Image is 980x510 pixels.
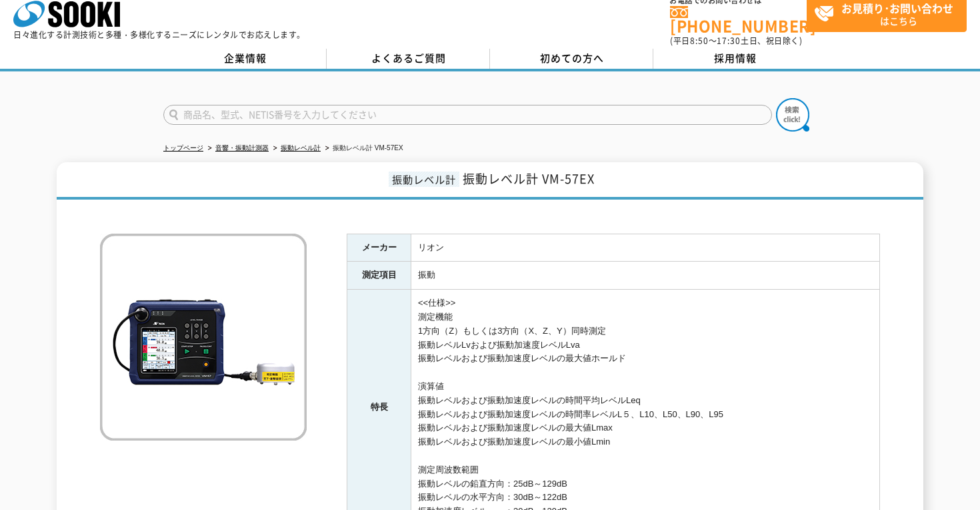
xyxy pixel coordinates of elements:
[389,172,459,187] span: 振動レベル計
[411,262,880,290] td: 振動
[327,49,490,69] a: よくあるご質問
[163,144,203,152] a: トップページ
[690,35,709,47] span: 8:50
[347,234,411,262] th: メーカー
[100,234,307,441] img: 振動レベル計 VM-57EX
[13,31,305,39] p: 日々進化する計測技術と多種・多様化するニーズにレンタルでお応えします。
[215,144,269,152] a: 音響・振動計測器
[670,35,802,47] span: (平日 ～ 土日、祝日除く)
[670,6,807,33] a: [PHONE_NUMBER]
[653,49,817,69] a: 採用情報
[411,234,880,262] td: リオン
[163,49,327,69] a: 企業情報
[776,98,809,132] img: btn_search.png
[717,35,741,47] span: 17:30
[347,262,411,290] th: 測定項目
[323,142,403,156] li: 振動レベル計 VM-57EX
[163,105,772,125] input: 商品名、型式、NETIS番号を入力してください
[490,49,653,69] a: 初めての方へ
[281,144,321,152] a: 振動レベル計
[540,51,604,65] span: 初めての方へ
[463,170,595,188] span: 振動レベル計 VM-57EX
